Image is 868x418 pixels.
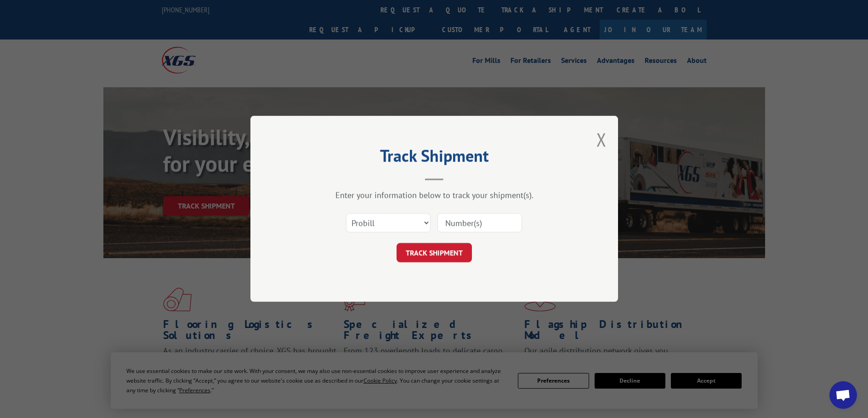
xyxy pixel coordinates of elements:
button: Close modal [596,127,607,152]
input: Number(s) [437,214,522,233]
div: Open chat [829,381,857,409]
button: TRACK SHIPMENT [397,243,472,263]
h2: Track Shipment [296,149,572,167]
div: Enter your information below to track your shipment(s). [296,190,572,201]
